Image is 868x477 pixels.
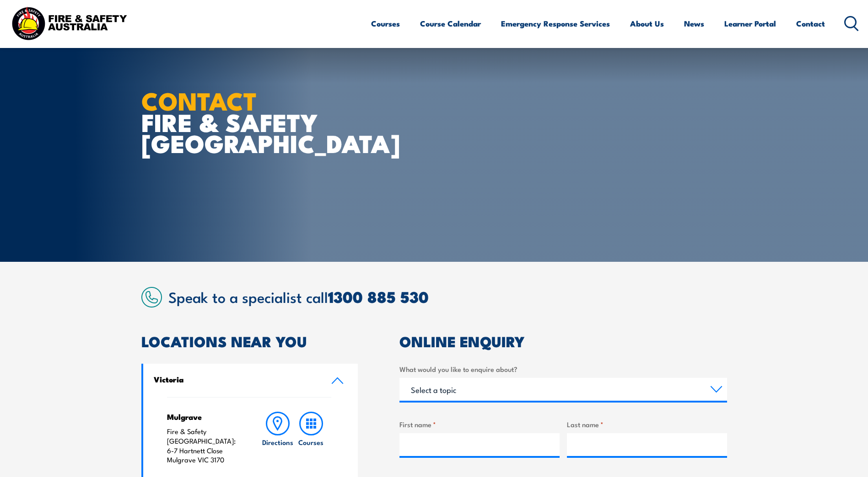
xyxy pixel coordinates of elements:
[328,284,429,308] a: 1300 885 530
[684,11,704,36] a: News
[141,90,367,154] h1: FIRE & SAFETY [GEOGRAPHIC_DATA]
[501,11,610,36] a: Emergency Response Services
[630,11,664,36] a: About Us
[724,11,776,36] a: Learner Portal
[154,374,318,384] h4: Victoria
[295,412,328,465] a: Courses
[143,364,358,397] a: Victoria
[399,334,727,347] h2: ONLINE ENQUIRY
[262,437,293,447] h6: Directions
[399,364,727,374] label: What would you like to enquire about?
[168,288,727,305] h2: Speak to a specialist call
[141,334,358,347] h2: LOCATIONS NEAR YOU
[567,419,727,429] label: Last name
[141,81,257,119] strong: CONTACT
[420,11,481,36] a: Course Calendar
[371,11,400,36] a: Courses
[298,437,323,447] h6: Courses
[261,412,294,465] a: Directions
[399,419,560,429] label: First name
[167,412,243,422] h4: Mulgrave
[796,11,825,36] a: Contact
[167,427,243,465] p: Fire & Safety [GEOGRAPHIC_DATA]: 6-7 Hartnett Close Mulgrave VIC 3170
